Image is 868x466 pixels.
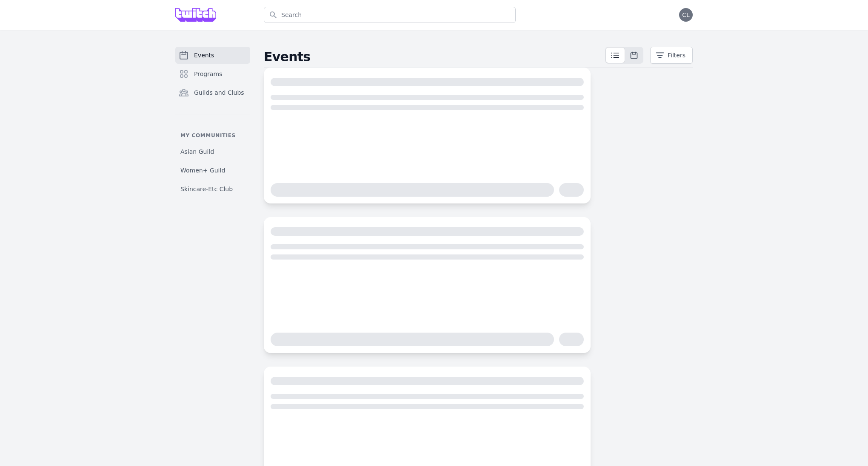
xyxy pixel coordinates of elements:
[175,47,250,197] nav: Sidebar
[180,185,233,193] span: Skincare-Etc Club
[650,47,693,64] button: Filters
[175,132,250,139] p: My communities
[175,163,250,178] a: Women+ Guild
[194,88,244,97] span: Guilds and Clubs
[264,7,516,23] input: Search
[194,70,222,78] span: Programs
[175,144,250,159] a: Asian Guild
[175,181,250,197] a: Skincare-Etc Club
[264,49,605,65] h2: Events
[679,8,693,22] button: CL
[194,51,214,59] span: Events
[175,47,250,64] a: Events
[175,65,250,82] a: Programs
[180,166,225,175] span: Women+ Guild
[180,147,214,156] span: Asian Guild
[175,84,250,101] a: Guilds and Clubs
[175,8,216,22] img: Grove
[682,12,690,18] span: CL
